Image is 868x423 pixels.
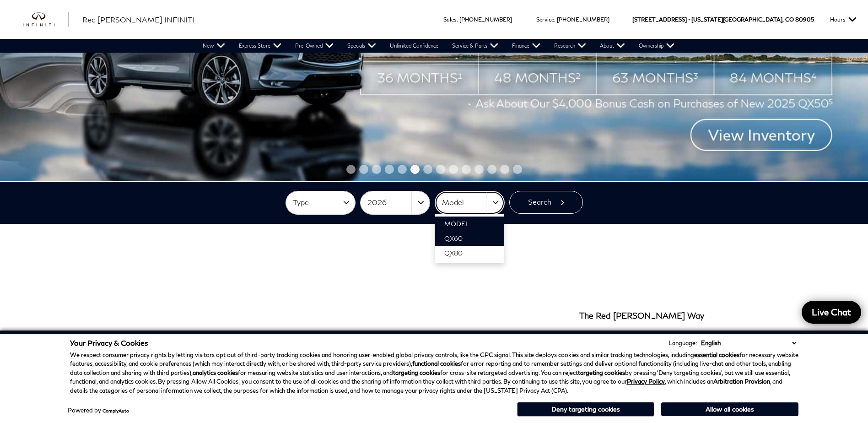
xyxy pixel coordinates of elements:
[661,402,798,416] button: Allow all cookies
[632,16,814,23] a: [STREET_ADDRESS] • [US_STATE][GEOGRAPHIC_DATA], CO 80905
[286,191,355,214] button: Type
[444,249,463,257] span: QX80
[457,16,458,23] span: :
[517,402,654,417] button: Deny targeting cookies
[196,39,681,53] nav: Main Navigation
[593,39,632,53] a: About
[68,407,129,413] div: Powered by
[82,15,194,24] span: Red [PERSON_NAME] INFINITI
[694,351,739,358] strong: essential cookies
[398,165,407,174] span: Go to slide 5
[410,165,420,174] span: Go to slide 6
[505,39,547,53] a: Finance
[361,191,430,214] button: 2026
[713,378,770,385] strong: Arbitration Provision
[288,39,340,53] a: Pre-Owned
[557,16,609,23] a: [PHONE_NUMBER]
[513,165,522,174] span: Go to slide 14
[232,39,288,53] a: Express Store
[547,39,593,53] a: Research
[536,16,554,23] span: Service
[412,360,461,367] strong: functional cookies
[435,191,504,214] button: Model
[23,12,69,27] a: infiniti
[340,39,383,53] a: Specials
[385,165,394,174] span: Go to slide 4
[102,408,129,413] a: ComplyAuto
[383,39,445,53] a: Unlimited Confidence
[632,39,681,53] a: Ownership
[579,311,704,320] h3: The Red [PERSON_NAME] Way
[393,369,440,376] strong: targeting cookies
[500,165,509,174] span: Go to slide 13
[459,16,512,23] a: [PHONE_NUMBER]
[367,195,411,210] span: 2026
[449,165,458,174] span: Go to slide 9
[627,378,665,385] a: Privacy Policy
[444,220,469,228] span: Model
[554,16,555,23] span: :
[442,195,486,210] span: Model
[70,351,798,396] p: We respect consumer privacy rights by letting visitors opt out of third-party tracking cookies an...
[807,306,856,318] span: Live Chat
[462,165,471,174] span: Go to slide 10
[474,165,484,174] span: Go to slide 11
[436,165,445,174] span: Go to slide 8
[699,338,798,347] select: Language Select
[802,301,861,324] a: Live Chat
[359,165,368,174] span: Go to slide 2
[443,16,457,23] span: Sales
[578,369,625,376] strong: targeting cookies
[423,165,432,174] span: Go to slide 7
[293,195,337,210] span: Type
[509,191,583,214] button: Search
[196,39,232,53] a: New
[70,338,148,347] span: Your Privacy & Cookies
[193,369,238,376] strong: analytics cookies
[669,340,697,346] div: Language:
[372,165,381,174] span: Go to slide 3
[487,165,496,174] span: Go to slide 12
[445,39,505,53] a: Service & Parts
[346,165,356,174] span: Go to slide 1
[444,234,463,242] span: QX60
[82,14,194,25] a: Red [PERSON_NAME] INFINITI
[23,12,69,27] img: INFINITI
